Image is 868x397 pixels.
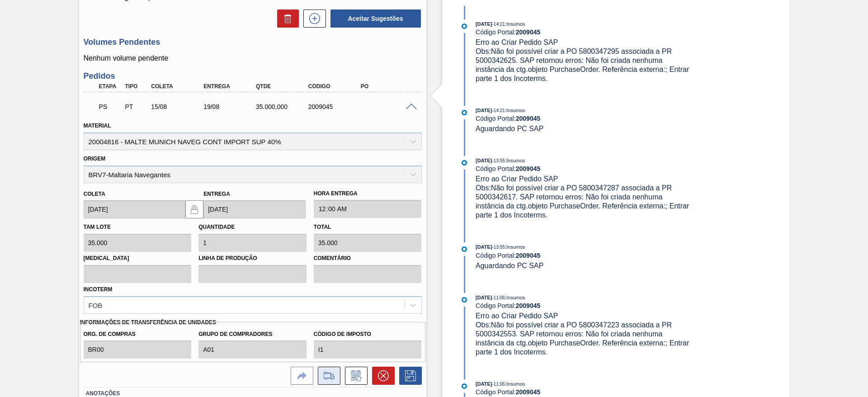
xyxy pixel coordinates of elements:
span: Aguardando PC SAP [476,125,543,132]
div: Qtde [254,83,312,90]
label: Quantidade [198,224,235,230]
div: Código Portal: [476,115,690,122]
span: Aguardando PC SAP [476,262,543,269]
div: Pedido de Transferência [123,103,150,110]
div: Código Portal: [476,252,690,259]
div: Código [306,83,365,90]
span: [DATE] [476,244,492,250]
label: [MEDICAL_DATA] [84,252,192,265]
p: Nenhum volume pendente [84,54,422,62]
div: Nova sugestão [299,9,326,28]
span: : Insumos [505,244,525,250]
span: Erro ao Criar Pedido SAP [476,175,558,183]
img: atual [462,297,467,302]
span: [DATE] [476,158,492,163]
span: [DATE] [476,381,492,387]
span: Erro ao Criar Pedido SAP [476,312,558,320]
button: Aceitar Sugestões [330,9,421,28]
strong: 2009045 [516,165,541,172]
div: Informar alteração no pedido [340,367,368,385]
span: - 13:55 [492,245,505,250]
label: Org. de Compras [84,328,192,341]
div: Salvar Pedido [395,367,422,385]
div: Excluir Sugestões [273,9,299,28]
input: dd/mm/yyyy [203,200,306,218]
div: 19/08/2025 [201,103,260,110]
p: PS [99,103,122,110]
div: 2009045 [306,103,365,110]
h3: Volumes Pendentes [84,38,422,47]
div: Código Portal: [476,302,690,309]
label: Comentário [314,252,422,265]
span: Obs: Não foi possível criar a PO 5800347287 associada a PR 5000342617. SAP retornou erros: Não fo... [476,184,691,219]
label: Origem [84,156,106,162]
div: Código Portal: [476,165,690,172]
img: atual [462,160,467,165]
div: Aceitar Sugestões [326,9,422,28]
div: Etapa [97,83,124,90]
div: Aguardando PC SAP [97,97,124,117]
div: 15/08/2025 [149,103,208,110]
div: Coleta [149,83,208,90]
label: Informações de Transferência de Unidades [80,316,217,329]
div: Ir para Composição de Carga [313,367,340,385]
span: - 14:21 [492,22,505,27]
span: Obs: Não foi possível criar a PO 5800347223 associada a PR 5000342553. SAP retornou erros: Não fo... [476,321,691,356]
img: atual [462,246,467,252]
strong: 2009045 [516,115,541,122]
strong: 2009045 [516,302,541,309]
label: Material [84,123,111,129]
span: : Insumos [505,381,525,387]
strong: 2009045 [516,388,541,396]
img: atual [462,24,467,29]
div: Entrega [201,83,260,90]
label: Incoterm [84,286,113,293]
span: - 13:55 [492,158,505,163]
span: - 11:06 [492,295,505,300]
span: - 14:21 [492,108,505,113]
div: Tipo [123,83,150,90]
label: Total [314,224,331,230]
strong: 2009045 [516,252,541,259]
span: Obs: Não foi possível criar a PO 5800347295 associada a PR 5000342625. SAP retornou erros: Não fo... [476,47,691,82]
label: Código de Imposto [314,328,422,341]
label: Grupo de Compradores [198,328,307,341]
div: 35.000,000 [254,103,312,110]
strong: 2009045 [516,28,541,36]
label: Coleta [84,191,105,197]
img: atual [462,110,467,115]
label: Entrega [203,191,230,197]
div: Ir para a Origem [286,367,313,385]
img: locked [189,204,200,215]
span: [DATE] [476,21,492,27]
span: : Insumos [505,108,525,113]
span: Erro ao Criar Pedido SAP [476,38,558,46]
input: dd/mm/yyyy [84,200,186,218]
span: : Insumos [505,158,525,163]
img: atual [462,383,467,389]
span: : Insumos [505,295,525,300]
span: [DATE] [476,295,492,300]
button: locked [185,200,203,218]
span: [DATE] [476,108,492,113]
div: PO [359,83,417,90]
div: Cancelar pedido [368,367,395,385]
div: Código Portal: [476,28,690,36]
span: : Insumos [505,21,525,27]
div: FOB [89,301,103,309]
label: Hora Entrega [314,187,422,200]
span: - 11:06 [492,382,505,387]
div: Código Portal: [476,388,690,396]
h3: Pedidos [84,71,422,81]
label: Linha de Produção [198,252,307,265]
label: Tam lote [84,224,111,230]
